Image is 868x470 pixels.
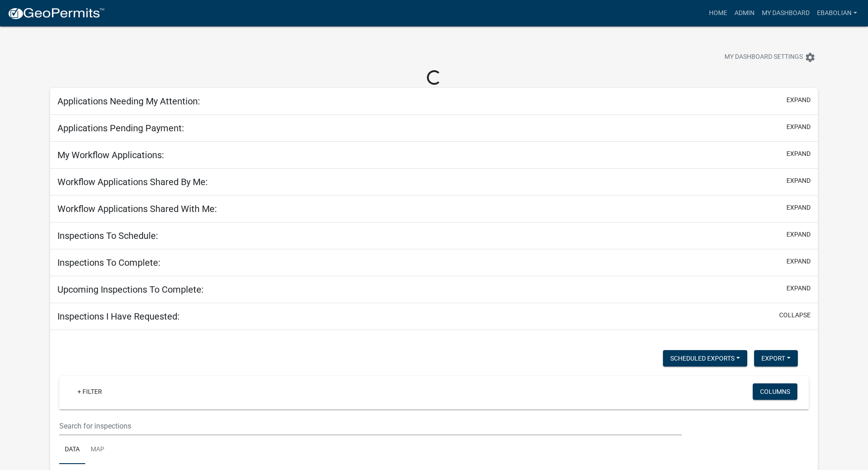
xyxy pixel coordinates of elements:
a: ebabolian [813,5,861,22]
button: Export [754,350,798,367]
a: Admin [731,5,758,22]
h5: Inspections To Schedule: [57,230,158,241]
a: My Dashboard [758,5,813,22]
h5: Applications Needing My Attention: [57,96,200,107]
button: expand [786,257,811,266]
h5: My Workflow Applications: [57,150,164,160]
a: Map [85,435,110,465]
h5: Upcoming Inspections To Complete: [57,284,204,295]
h5: Applications Pending Payment: [57,123,184,134]
a: + Filter [70,383,109,400]
button: expand [786,284,811,293]
h5: Workflow Applications Shared By Me: [57,176,208,187]
i: settings [805,52,816,63]
button: expand [786,149,811,159]
button: Scheduled Exports [663,350,747,367]
button: expand [786,122,811,132]
h5: Inspections To Complete: [57,257,160,268]
h5: Workflow Applications Shared With Me: [57,203,217,214]
button: expand [786,95,811,105]
button: Columns [753,383,797,400]
a: Home [705,5,731,22]
button: expand [786,230,811,239]
span: My Dashboard Settings [724,52,803,63]
h5: Inspections I Have Requested: [57,311,180,322]
button: expand [786,203,811,212]
button: collapse [779,310,811,320]
button: expand [786,176,811,186]
input: Search for inspections [59,417,681,435]
button: My Dashboard Settingssettings [717,48,823,66]
a: Data [59,435,85,465]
